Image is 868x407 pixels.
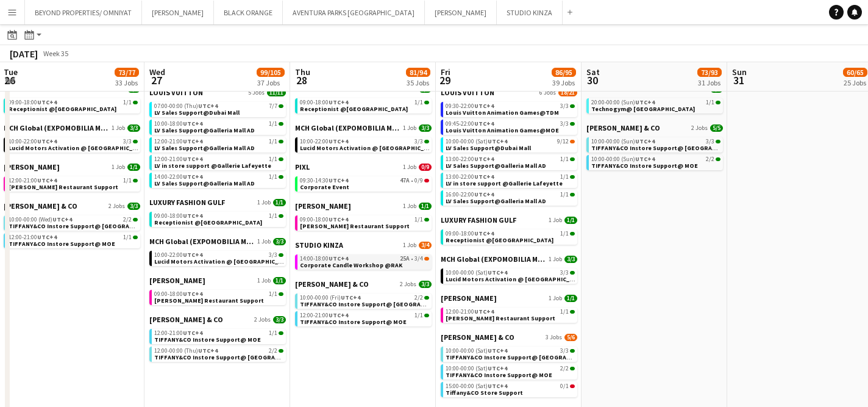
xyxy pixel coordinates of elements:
[446,308,575,322] a: 12:00-21:00UTC+41/1[PERSON_NAME] Restaurant Support
[446,109,559,117] span: Louis Vuitton Animation Games@TDM
[149,198,286,207] a: LUXURY FASHION GULF1 Job1/1
[591,156,655,162] span: 10:00-00:00 (Sun)
[474,308,494,315] span: UTC+4
[257,199,271,206] span: 1 Job
[400,281,416,288] span: 2 Jobs
[149,276,205,285] span: SALATA
[149,237,286,246] a: MCH Global (EXPOMOBILIA MCH GLOBAL ME LIVE MARKETING LLC)1 Job3/3
[295,162,432,201] div: PIXL1 Job0/909:30-14:30UTC+447A•0/9Corporate Event
[214,1,283,24] button: BLACK ORANGE
[269,213,277,219] span: 1/1
[300,256,348,262] span: 14:00-18:00
[149,315,223,324] span: TIFFANY & CO
[108,203,125,210] span: 2 Jobs
[154,291,202,297] span: 09:00-18:00
[446,382,575,396] a: 15:00-00:00 (Sat)UTC+40/1Tiffany&CO Store Support
[142,1,214,24] button: [PERSON_NAME]
[441,333,577,400] div: [PERSON_NAME] & CO3 Jobs5/610:00-00:00 (Sat)UTC+43/3TIFFANY&CO Instore Support@ [GEOGRAPHIC_DATA]...
[300,139,348,145] span: 10:00-22:00
[154,121,202,127] span: 10:00-18:00
[300,178,429,184] div: •
[329,176,348,184] span: UTC+4
[149,198,225,207] span: LUXURY FASHION GULF
[267,89,286,96] span: 11/11
[149,198,286,237] div: LUXURY FASHION GULF1 Job1/109:00-18:00UTC+41/1Receptionist @[GEOGRAPHIC_DATA]
[446,197,546,205] span: LV Sales Support@Galleria Mall AD
[446,314,555,322] span: Salata Restaurant Support
[560,366,569,372] span: 2/2
[9,222,163,230] span: TIFFANY&CO Instore Support@ Dubai Mall
[127,164,140,171] span: 1/1
[446,144,531,152] span: LV Sales Support@Dubai Mall
[488,347,507,355] span: UTC+4
[154,251,283,265] a: 10:00-22:00UTC+43/3Lucid Motors Activation @ [GEOGRAPHIC_DATA]
[419,164,432,171] span: 0/9
[154,103,218,109] span: 07:00-00:00 (Thu)
[154,336,261,344] span: TIFFANY&CO Instore Support@ MOE
[560,121,569,127] span: 3/3
[441,294,497,303] span: SALATA
[564,334,577,341] span: 5/6
[4,201,77,211] span: TIFFANY & CO
[497,1,563,24] button: STUDIO KINZA
[591,155,720,169] a: 10:00-00:00 (Sun)UTC+42/2TIFFANY&CO Instore Support@ MOE
[123,178,132,184] span: 1/1
[183,120,202,128] span: UTC+4
[329,215,348,223] span: UTC+4
[329,137,348,145] span: UTC+4
[403,242,416,249] span: 1 Job
[419,124,432,132] span: 3/3
[441,254,546,264] span: MCH Global (EXPOMOBILIA MCH GLOBAL ME LIVE MARKETING LLC)
[154,179,255,187] span: LV Sales Support@Galleria Mall AD
[273,238,286,245] span: 3/3
[414,139,423,145] span: 3/3
[149,88,286,97] a: LOUIS VUITTON5 Jobs11/11
[154,173,283,187] a: 14:00-22:00UTC+41/1LV Sales Support@Galleria Mall AD
[154,137,283,151] a: 12:00-21:00UTC+41/1LV Sales Support@Galleria Mall AD
[446,270,507,276] span: 10:00-00:00 (Sat)
[446,162,546,170] span: LV Sales Support@Galleria Mall AD
[123,217,132,223] span: 2/2
[474,173,494,181] span: UTC+4
[586,123,660,132] span: TIFFANY & CO
[414,312,423,319] span: 1/1
[488,364,507,372] span: UTC+4
[300,300,455,308] span: TIFFANY&CO Instore Support@ Dubai Mall
[4,123,140,132] a: MCH Global (EXPOMOBILIA MCH GLOBAL ME LIVE MARKETING LLC)1 Job3/3
[560,192,569,198] span: 1/1
[300,311,429,325] a: 12:00-21:00UTC+41/1TIFFANY&CO Instore Support@ MOE
[414,217,423,223] span: 1/1
[300,98,429,112] a: 09:00-18:00UTC+41/1Receptionist @[GEOGRAPHIC_DATA]
[558,89,577,96] span: 18/21
[183,251,202,259] span: UTC+4
[474,155,494,163] span: UTC+4
[257,238,271,245] span: 1 Job
[586,123,723,132] a: [PERSON_NAME] & CO2 Jobs5/5
[591,144,746,152] span: TIFFANY&CO Instore Support@ Dubai Mall
[154,353,309,361] span: TIFFANY&CO Instore Support@ Dubai Mall
[441,333,514,342] span: TIFFANY & CO
[9,144,149,152] span: Lucid Motors Activation @ Galleria Mall
[9,234,57,240] span: 12:00-21:00
[474,120,494,128] span: UTC+4
[127,203,140,210] span: 3/3
[154,290,283,304] a: 09:00-18:00UTC+41/1[PERSON_NAME] Restaurant Support
[488,268,507,276] span: UTC+4
[560,156,569,162] span: 1/1
[341,294,360,301] span: UTC+4
[9,233,138,247] a: 12:00-21:00UTC+41/1TIFFANY&CO Instore Support@ MOE
[300,217,348,223] span: 09:00-18:00
[446,231,494,237] span: 09:00-18:00
[154,162,271,170] span: LV in store support @Gallerie Lafeyette
[560,270,569,276] span: 3/3
[441,254,577,294] div: MCH Global (EXPOMOBILIA MCH GLOBAL ME LIVE MARKETING LLC)1 Job3/310:00-00:00 (Sat)UTC+43/3Lucid M...
[295,84,432,123] div: LUXURY FASHION GULF1 Job1/109:00-18:00UTC+41/1Receptionist @[GEOGRAPHIC_DATA]
[403,164,416,171] span: 1 Job
[154,126,255,134] span: LV Sales Support@Galleria Mall AD
[269,121,277,127] span: 1/1
[269,174,277,180] span: 1/1
[706,139,714,145] span: 3/3
[400,256,410,262] span: 25A
[300,105,408,113] span: Receptionist @Saint Laurent
[300,99,348,106] span: 09:00-18:00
